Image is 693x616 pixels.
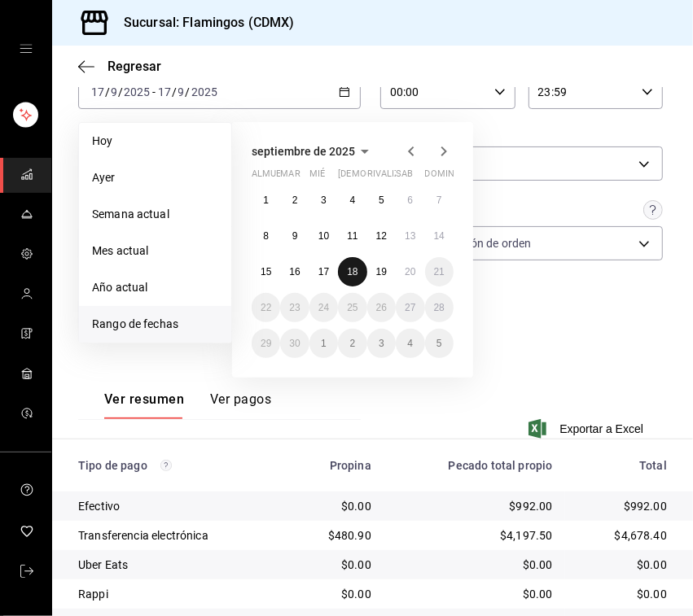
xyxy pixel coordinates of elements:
font: 4 [407,338,413,349]
button: 5 de septiembre de 2025 [367,186,396,215]
abbr: 2 de septiembre de 2025 [292,194,298,206]
abbr: 5 de octubre de 2025 [436,338,442,349]
font: 16 [289,266,300,277]
font: 24 [318,302,329,313]
button: 12 de septiembre de 2025 [367,221,396,251]
font: Exportar a Excel [559,422,643,435]
button: 19 de septiembre de 2025 [367,257,396,286]
font: 22 [261,302,271,313]
button: 10 de septiembre de 2025 [309,221,338,251]
button: 13 de septiembre de 2025 [396,221,424,251]
abbr: 15 de septiembre de 2025 [261,266,271,277]
button: 4 de octubre de 2025 [396,329,424,358]
font: 17 [318,266,329,277]
font: 15 [261,266,271,277]
button: 16 de septiembre de 2025 [280,257,309,286]
button: 11 de septiembre de 2025 [338,221,366,251]
abbr: 21 de septiembre de 2025 [434,266,445,277]
abbr: 4 de octubre de 2025 [407,338,413,349]
font: 5 [436,338,442,349]
abbr: lunes [252,168,300,186]
font: Ver pagos [210,391,271,407]
button: 2 de octubre de 2025 [338,329,366,358]
font: 20 [405,266,415,277]
font: 26 [376,302,387,313]
font: Año actual [92,281,147,294]
abbr: 19 de septiembre de 2025 [376,266,387,277]
font: Mes actual [92,244,148,257]
input: -- [90,85,105,98]
abbr: 17 de septiembre de 2025 [318,266,329,277]
abbr: sábado [396,168,413,186]
button: Exportar a Excel [532,419,643,439]
button: 6 de septiembre de 2025 [396,186,424,215]
font: $0.00 [637,588,667,601]
font: / [186,85,191,98]
font: Sucursal: Flamingos (CDMX) [124,15,294,30]
font: almuerzo [252,168,300,179]
button: 27 de septiembre de 2025 [396,293,424,322]
font: 13 [405,230,415,242]
font: 30 [289,338,300,349]
font: Hoy [92,134,112,147]
button: 25 de septiembre de 2025 [338,293,366,322]
abbr: 2 de octubre de 2025 [350,338,356,349]
abbr: 13 de septiembre de 2025 [405,230,415,242]
abbr: 23 de septiembre de 2025 [289,302,300,313]
button: 24 de septiembre de 2025 [309,293,338,322]
font: 11 [347,230,357,242]
abbr: 3 de octubre de 2025 [379,338,384,349]
input: ---- [191,85,218,98]
font: Total [639,459,667,472]
abbr: 1 de octubre de 2025 [321,338,327,349]
font: 8 [263,230,269,242]
font: sab [396,168,413,179]
input: -- [157,85,172,98]
font: 4 [350,194,356,206]
abbr: 5 de septiembre de 2025 [379,194,384,206]
font: 29 [261,338,271,349]
button: 29 de septiembre de 2025 [252,329,280,358]
font: 6 [407,194,413,206]
font: 3 [379,338,384,349]
button: 18 de septiembre de 2025 [338,257,366,286]
font: $0.00 [523,558,553,571]
button: 17 de septiembre de 2025 [309,257,338,286]
abbr: 16 de septiembre de 2025 [289,266,300,277]
font: Efectivo [78,500,120,513]
input: -- [178,85,186,98]
abbr: viernes [367,168,412,186]
font: $0.00 [341,558,371,571]
font: Ayer [92,171,116,184]
font: 28 [434,302,445,313]
abbr: 29 de septiembre de 2025 [261,338,271,349]
font: $992.00 [509,500,552,513]
font: $992.00 [624,500,667,513]
font: 1 [321,338,327,349]
font: $0.00 [637,558,667,571]
font: 9 [292,230,298,242]
font: $480.90 [328,529,371,542]
font: $0.00 [341,500,371,513]
abbr: 12 de septiembre de 2025 [376,230,387,242]
button: 3 de septiembre de 2025 [309,186,338,215]
font: 2 [292,194,298,206]
font: Propina [330,459,371,472]
font: / [172,85,177,98]
font: dominio [425,168,464,179]
button: 2 de septiembre de 2025 [280,186,309,215]
button: 21 de septiembre de 2025 [425,257,454,286]
abbr: jueves [338,168,434,186]
font: 2 [350,338,356,349]
abbr: 4 de septiembre de 2025 [350,194,356,206]
button: 9 de septiembre de 2025 [280,221,309,251]
abbr: 3 de septiembre de 2025 [321,194,327,206]
abbr: 27 de septiembre de 2025 [405,302,415,313]
font: 21 [434,266,445,277]
abbr: 1 de septiembre de 2025 [263,194,269,206]
font: 18 [347,266,357,277]
abbr: 11 de septiembre de 2025 [347,230,357,242]
abbr: 24 de septiembre de 2025 [318,302,329,313]
input: -- [110,85,118,98]
font: Tipo de pago [78,459,147,472]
